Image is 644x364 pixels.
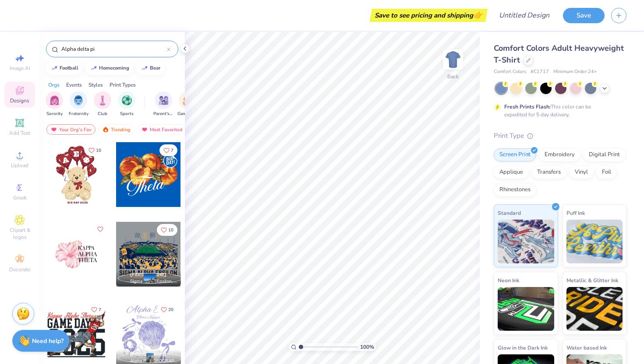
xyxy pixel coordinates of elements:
[566,276,618,285] span: Metallic & Glitter Ink
[46,91,63,117] div: filter for Sorority
[130,278,177,285] span: Sigma Alpha Epsilon, [US_STATE][GEOGRAPHIC_DATA]
[130,272,166,278] span: [PERSON_NAME]
[98,124,134,135] div: Trending
[94,91,111,117] div: filter for Club
[118,91,135,117] button: filter button
[504,103,612,119] div: This color can be expedited for 5 day delivery.
[50,95,60,105] img: Sorority Image
[494,183,536,196] div: Rhinestones
[569,166,594,179] div: Vinyl
[494,148,536,161] div: Screen Print
[13,194,27,201] span: Greek
[492,7,556,24] input: Untitled Design
[10,97,29,104] span: Designs
[539,148,580,161] div: Embroidery
[130,351,166,357] span: [PERSON_NAME]
[120,111,134,117] span: Sports
[153,111,173,117] span: Parent's Weekend
[566,220,623,263] img: Puff Ink
[360,343,374,351] span: 100 %
[96,148,101,153] span: 10
[177,91,198,117] div: filter for Game Day
[11,162,28,169] span: Upload
[60,45,167,53] input: Try "Alpha"
[177,111,198,117] span: Game Day
[153,91,173,117] div: filter for Parent's Weekend
[504,103,551,110] strong: Fresh Prints Flash:
[473,10,483,20] span: 👉
[168,308,173,312] span: 20
[98,111,107,117] span: Club
[85,62,133,75] button: homecoming
[87,304,105,315] button: Like
[48,81,60,89] div: Orgs
[159,144,177,156] button: Like
[494,43,624,65] span: Comfort Colors Adult Heavyweight T-Shirt
[566,343,607,352] span: Water based Ink
[444,51,462,68] img: Back
[69,91,88,117] button: filter button
[99,66,129,70] div: homecoming
[498,343,548,352] span: Glow in the Dark Ink
[9,129,30,136] span: Add Text
[46,111,63,117] span: Sorority
[566,208,585,217] span: Puff Ink
[159,95,169,105] img: Parent's Weekend Image
[32,337,64,345] strong: Need help?
[4,227,35,241] span: Clipart & logos
[60,66,78,70] div: football
[99,308,101,312] span: 7
[46,91,63,117] button: filter button
[531,68,549,76] span: # C1717
[136,62,164,75] button: bear
[498,208,521,217] span: Standard
[141,126,148,133] img: most_fav.gif
[88,81,103,89] div: Styles
[494,131,626,141] div: Print Type
[150,66,160,70] div: bear
[69,91,88,117] div: filter for Fraternity
[141,66,148,71] img: trend_line.gif
[90,66,97,71] img: trend_line.gif
[66,81,82,89] div: Events
[153,91,173,117] button: filter button
[177,91,198,117] button: filter button
[498,220,554,263] img: Standard
[137,124,187,135] div: Most Favorited
[98,95,107,105] img: Club Image
[51,66,58,71] img: trend_line.gif
[563,8,605,23] button: Save
[102,126,109,133] img: trending.gif
[183,95,193,105] img: Game Day Image
[494,166,529,179] div: Applique
[50,126,57,133] img: most_fav.gif
[94,91,111,117] button: filter button
[9,266,30,273] span: Decorate
[372,9,485,22] div: Save to see pricing and shipping
[85,144,105,156] button: Like
[447,73,459,80] div: Back
[157,224,177,236] button: Like
[498,276,519,285] span: Neon Ink
[596,166,617,179] div: Foil
[110,81,136,89] div: Print Types
[171,148,173,153] span: 7
[10,65,30,72] span: Image AI
[74,95,83,105] img: Fraternity Image
[118,91,135,117] div: filter for Sports
[46,62,82,75] button: football
[122,95,132,105] img: Sports Image
[583,148,626,161] div: Digital Print
[157,304,177,315] button: Like
[566,287,623,331] img: Metallic & Glitter Ink
[168,228,173,232] span: 10
[553,68,597,76] span: Minimum Order: 24 +
[95,224,106,234] button: Like
[46,124,96,135] div: Your Org's Fav
[531,166,566,179] div: Transfers
[69,111,88,117] span: Fraternity
[494,68,526,76] span: Comfort Colors
[498,287,554,331] img: Neon Ink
